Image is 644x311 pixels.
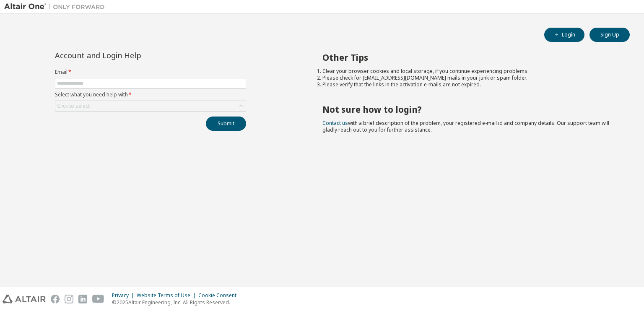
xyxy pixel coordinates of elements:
img: facebook.svg [51,295,60,303]
button: Submit [206,117,246,131]
img: instagram.svg [65,295,73,303]
a: Contact us [322,119,348,127]
div: Account and Login Help [55,52,208,59]
label: Select what you need help with [55,91,246,98]
img: youtube.svg [92,295,104,303]
img: linkedin.svg [78,295,87,303]
li: Clear your browser cookies and local storage, if you continue experiencing problems. [322,68,615,75]
p: © 2025 Altair Engineering, Inc. All Rights Reserved. [112,299,241,306]
div: Privacy [112,292,137,299]
div: Website Terms of Use [137,292,198,299]
h2: Other Tips [322,52,615,63]
li: Please verify that the links in the activation e-mails are not expired. [322,81,615,88]
li: Please check for [EMAIL_ADDRESS][DOMAIN_NAME] mails in your junk or spam folder. [322,75,615,81]
img: Altair One [4,3,109,11]
label: Email [55,69,246,75]
h2: Not sure how to login? [322,104,615,115]
img: altair_logo.svg [3,295,46,303]
span: with a brief description of the problem, your registered e-mail id and company details. Our suppo... [322,119,609,133]
div: Cookie Consent [198,292,241,299]
button: Login [544,28,584,42]
button: Sign Up [589,28,630,42]
div: Click to select [55,101,246,111]
div: Click to select [57,103,90,109]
